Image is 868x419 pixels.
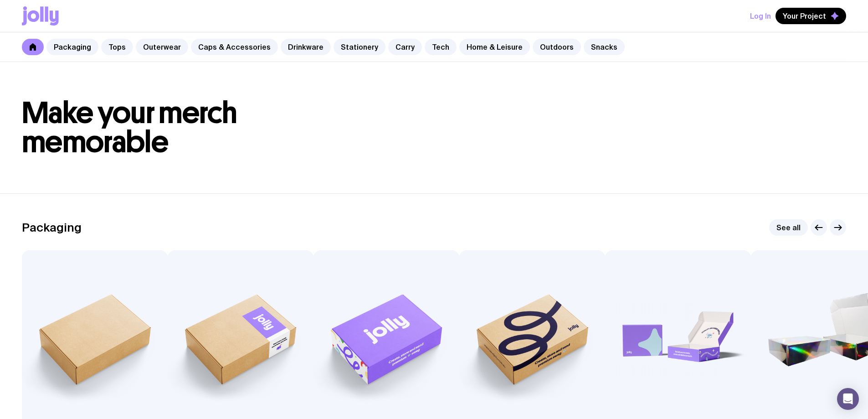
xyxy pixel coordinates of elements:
button: Your Project [776,8,846,24]
a: Drinkware [281,39,331,55]
a: Snacks [584,39,625,55]
a: Stationery [334,39,385,55]
a: Outdoors [533,39,581,55]
button: Log In [750,8,771,24]
a: Tech [425,39,457,55]
a: See all [769,219,808,236]
span: Make your merch memorable [22,95,237,160]
a: Caps & Accessories [191,39,278,55]
h2: Packaging [22,221,82,234]
span: Your Project [783,11,826,21]
div: Open Intercom Messenger [837,388,859,410]
a: Packaging [46,39,98,55]
a: Carry [388,39,422,55]
a: Outerwear [136,39,188,55]
a: Home & Leisure [459,39,530,55]
a: Tops [101,39,133,55]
